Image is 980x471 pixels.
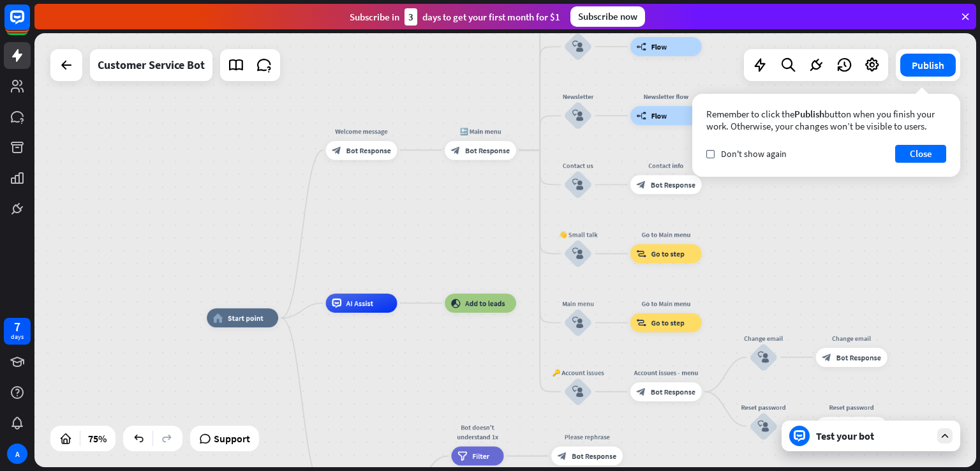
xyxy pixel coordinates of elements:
[549,161,606,170] div: Contact us
[895,145,946,163] button: Close
[809,333,895,343] div: Change email
[637,42,647,52] i: builder_tree
[572,317,584,329] i: block_user_input
[572,386,584,398] i: block_user_input
[651,249,685,258] span: Go to step
[651,42,667,52] span: Flow
[346,298,374,308] span: AI Assist
[558,451,567,461] i: block_bot_response
[451,146,461,155] i: block_bot_response
[900,54,956,77] button: Publish
[637,180,646,190] i: block_bot_response
[637,249,647,258] i: block_goto
[651,111,667,121] span: Flow
[758,421,769,432] i: block_user_input
[438,126,523,136] div: 🔙 Main menu
[549,92,606,101] div: Newsletter
[465,298,505,308] span: Add to leads
[637,318,647,327] i: block_goto
[457,451,468,461] i: filter
[637,111,647,121] i: builder_tree
[444,422,510,442] div: Bot doesn't understand 1x
[570,6,645,27] div: Subscribe now
[7,444,27,464] div: A
[651,180,695,190] span: Bot Response
[651,318,685,327] span: Go to step
[623,92,709,101] div: Newsletter flow
[706,108,946,132] div: Remember to click the button when you finish your work. Otherwise, your changes won’t be visible ...
[318,126,404,136] div: Welcome message
[10,5,48,43] button: Open LiveChat chat widget
[544,432,630,442] div: Please rephrase
[549,299,606,308] div: Main menu
[721,148,787,160] span: Don't show again
[637,387,646,396] i: block_bot_response
[213,313,223,323] i: home_2
[735,333,792,343] div: Change email
[572,248,584,260] i: block_user_input
[651,387,695,396] span: Bot Response
[572,41,584,52] i: block_user_input
[794,108,824,120] span: Publish
[332,146,341,155] i: block_bot_response
[623,299,709,308] div: Go to Main menu
[572,451,616,461] span: Bot Response
[809,403,895,412] div: Reset password
[4,318,31,345] a: 7 days
[623,368,709,377] div: Account issues - menu
[549,230,606,239] div: 👋 Small talk
[549,368,606,377] div: 🔑 Account issues
[451,298,461,308] i: block_add_to_segment
[346,146,391,155] span: Bot Response
[572,110,584,121] i: block_user_input
[735,403,792,412] div: Reset password
[84,428,110,449] div: 75%
[472,451,489,461] span: Filter
[14,321,20,333] div: 7
[816,430,931,442] div: Test your bot
[836,352,881,362] span: Bot Response
[228,313,264,323] span: Start point
[822,352,831,362] i: block_bot_response
[623,161,709,170] div: Contact info
[405,8,417,26] div: 3
[758,352,769,363] i: block_user_input
[214,428,250,449] span: Support
[98,49,205,81] div: Customer Service Bot
[11,333,24,341] div: days
[623,230,709,239] div: Go to Main menu
[350,8,560,26] div: Subscribe in days to get your first month for $1
[572,179,584,190] i: block_user_input
[465,146,510,155] span: Bot Response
